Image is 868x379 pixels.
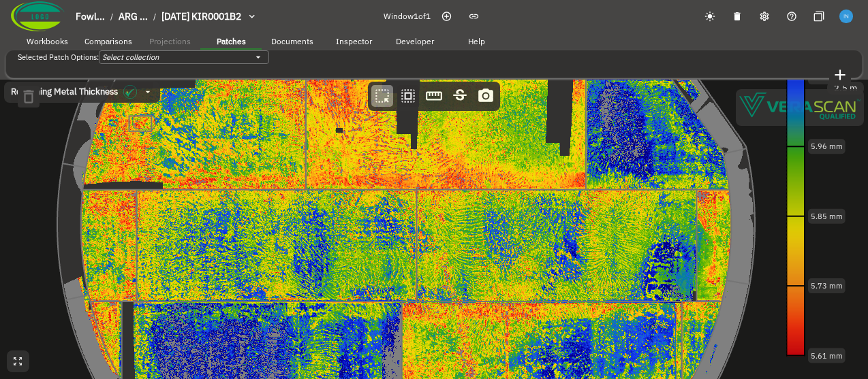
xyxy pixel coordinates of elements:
[811,142,843,151] text: 5.96 mm
[110,11,113,22] li: /
[76,10,241,24] nav: breadcrumb
[336,36,372,46] span: Inspector
[76,10,105,22] span: Fowl...
[11,86,118,97] span: Remaining Metal Thickness
[70,5,269,28] button: breadcrumb
[119,10,148,22] span: ARG ...
[811,351,843,361] text: 5.61 mm
[811,212,843,221] text: 5.85 mm
[84,36,132,46] span: Comparisons
[468,36,485,46] span: Help
[11,1,65,31] img: Company Logo
[102,52,159,62] i: Select collection
[27,36,68,46] span: Workbooks
[153,11,156,22] li: /
[384,10,431,22] span: Window 1 of 1
[18,52,99,62] span: Selected Patch Options:
[271,36,313,46] span: Documents
[811,281,843,291] text: 5.73 mm
[396,36,434,46] span: Developer
[161,10,241,22] span: [DATE] KIR0001B2
[217,36,246,46] span: Patches
[839,10,852,22] img: f6ffcea323530ad0f5eeb9c9447a59c5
